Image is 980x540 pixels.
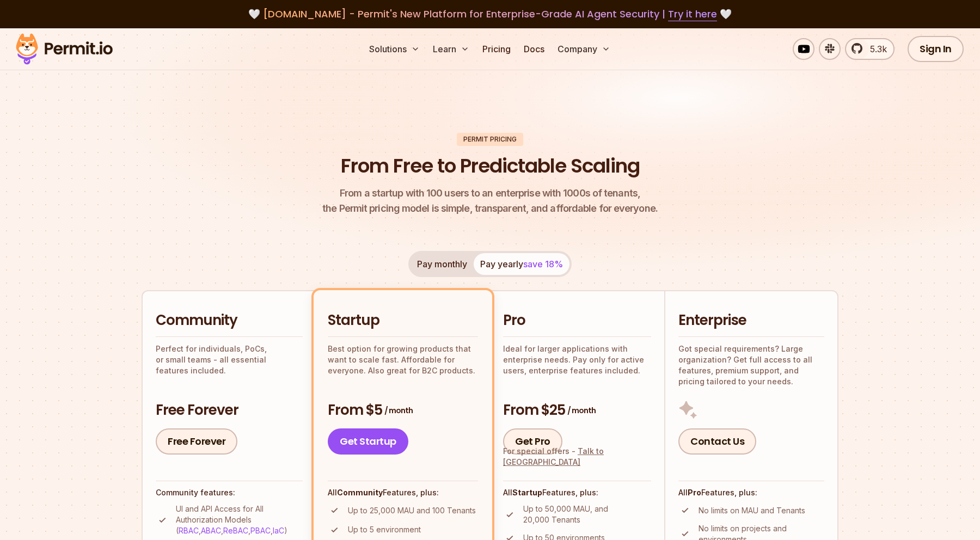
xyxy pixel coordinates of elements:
a: IaC [273,526,284,535]
p: Up to 5 environment [348,524,421,535]
h2: Pro [503,311,651,330]
strong: Pro [688,488,701,497]
span: From a startup with 100 users to an enterprise with 1000s of tenants, [322,186,658,201]
a: Sign In [908,36,964,62]
p: Got special requirements? Large organization? Get full access to all features, premium support, a... [678,343,824,387]
span: [DOMAIN_NAME] - Permit's New Platform for Enterprise-Grade AI Agent Security | [263,7,717,21]
p: Up to 50,000 MAU, and 20,000 Tenants [523,504,651,525]
h3: From $25 [503,401,651,420]
a: Get Pro [503,428,562,455]
a: Free Forever [156,428,237,455]
a: Contact Us [678,428,756,455]
h4: Community features: [156,487,303,498]
a: ReBAC [223,526,248,535]
a: Pricing [478,38,515,60]
p: Ideal for larger applications with enterprise needs. Pay only for active users, enterprise featur... [503,343,651,376]
a: PBAC [250,526,271,535]
strong: Startup [512,488,542,497]
span: 5.3k [863,42,887,56]
h3: From $5 [328,401,478,420]
h3: Free Forever [156,401,303,420]
button: Pay monthly [411,253,474,275]
h4: All Features, plus: [678,487,824,498]
div: For special offers - [503,446,651,468]
h2: Startup [328,311,478,330]
button: Learn [428,38,474,60]
a: Try it here [668,7,717,21]
p: No limits on MAU and Tenants [699,505,805,516]
h4: All Features, plus: [328,487,478,498]
a: ABAC [201,526,221,535]
strong: Community [337,488,383,497]
span: / month [384,405,413,416]
h2: Community [156,311,303,330]
p: Up to 25,000 MAU and 100 Tenants [348,505,476,516]
p: Best option for growing products that want to scale fast. Affordable for everyone. Also great for... [328,343,478,376]
button: Company [553,38,615,60]
a: Docs [519,38,549,60]
h4: All Features, plus: [503,487,651,498]
div: 🤍 🤍 [26,7,954,22]
button: Solutions [365,38,424,60]
p: UI and API Access for All Authorization Models ( , , , , ) [176,504,303,536]
h2: Enterprise [678,311,824,330]
a: 5.3k [845,38,895,60]
div: Permit Pricing [457,133,523,146]
p: Perfect for individuals, PoCs, or small teams - all essential features included. [156,343,303,376]
img: Permit logo [11,30,118,67]
a: Get Startup [328,428,408,455]
p: the Permit pricing model is simple, transparent, and affordable for everyone. [322,186,658,216]
a: RBAC [179,526,199,535]
span: / month [567,405,596,416]
h1: From Free to Predictable Scaling [341,152,640,180]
